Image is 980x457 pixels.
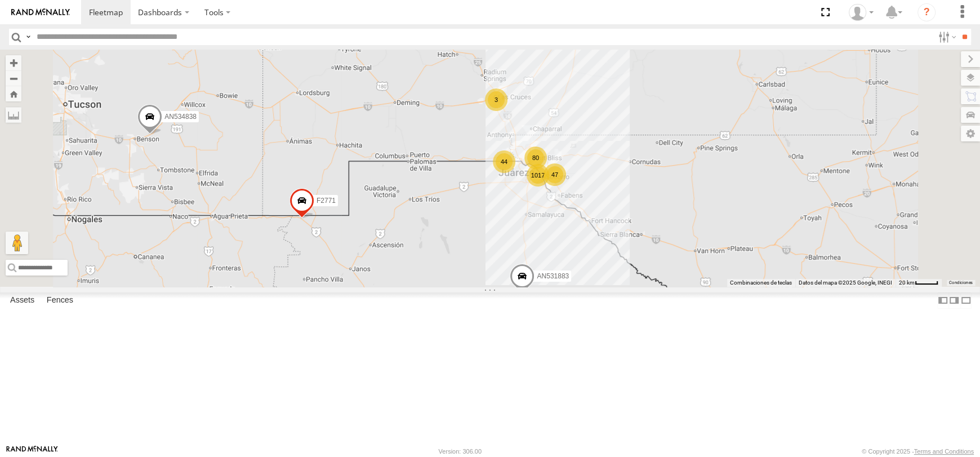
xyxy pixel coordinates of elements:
div: 80 [524,147,547,169]
span: Datos del mapa ©2025 Google, INEGI [799,279,892,286]
div: 3 [485,88,507,111]
div: 1017 [527,164,549,187]
a: Terms and Conditions [914,448,974,455]
i: ? [917,3,936,21]
div: © Copyright 2025 - [862,448,974,455]
div: 47 [544,163,566,186]
div: Omar Miranda [845,4,877,21]
label: Dock Summary Table to the Right [948,292,960,309]
label: Hide Summary Table [960,292,972,309]
button: Combinaciones de teclas [730,279,792,287]
div: 44 [493,150,515,173]
div: Version: 306.00 [439,448,482,455]
button: Zoom in [6,55,21,70]
a: Condiciones (se abre en una nueva pestaña) [949,280,973,285]
label: Map Settings [961,126,980,141]
label: Dock Summary Table to the Left [937,292,948,309]
button: Arrastra el hombrecito naranja al mapa para abrir Street View [6,232,28,254]
label: Assets [5,293,40,309]
span: AN534838 [164,113,197,121]
img: rand-logo.svg [11,8,70,16]
label: Search Query [24,29,33,45]
button: Zoom out [6,70,21,86]
button: Escala del mapa: 20 km por 38 píxeles [896,279,942,287]
label: Measure [6,107,21,123]
label: Search Filter Options [934,29,958,45]
label: Fences [41,293,79,309]
a: Visit our Website [6,446,58,457]
span: 20 km [899,279,915,286]
span: F2771 [317,197,336,205]
button: Zoom Home [6,86,21,101]
span: AN531883 [537,272,569,280]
